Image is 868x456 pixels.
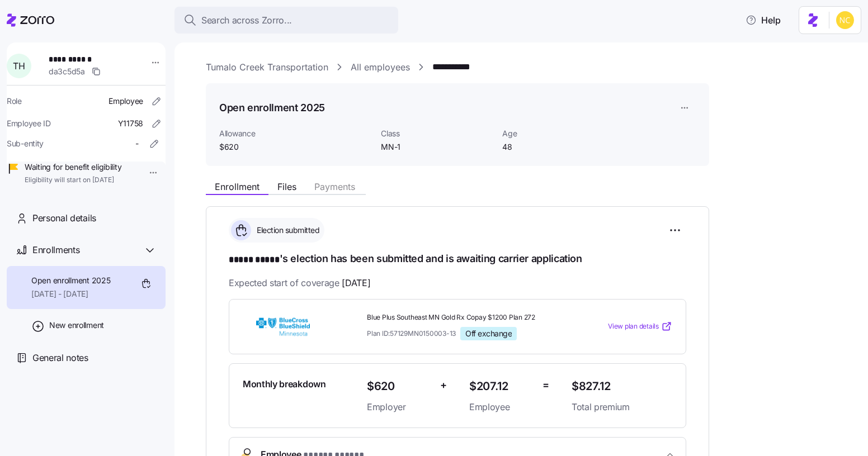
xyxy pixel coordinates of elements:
span: Enrollment [215,182,260,191]
a: Tumalo Creek Transportation [206,60,328,74]
span: T H [13,61,25,70]
span: Expected start of coverage [229,276,370,290]
span: $620 [219,141,372,153]
span: Help [746,13,781,27]
img: e03b911e832a6112bf72643c5874f8d8 [836,11,854,29]
a: All employees [351,60,410,74]
span: Payments [314,182,355,191]
button: Help [737,9,790,31]
span: da3c5d5a [49,66,85,77]
span: New enrollment [49,320,104,331]
span: $827.12 [572,377,672,396]
h1: 's election has been submitted and is awaiting carrier application [229,251,686,267]
span: Employee [469,400,534,414]
span: Election submitted [253,225,319,236]
span: Enrollments [32,243,79,257]
span: Total premium [572,400,672,414]
span: + [440,377,447,393]
a: View plan details [608,321,672,332]
span: MN-1 [381,141,493,153]
span: Eligibility will start on [DATE] [25,175,121,185]
span: Class [381,128,493,139]
button: Search across Zorro... [174,7,398,34]
span: 48 [502,141,615,153]
img: BlueCross BlueShield of Minnesota [243,313,323,339]
span: - [135,138,139,149]
span: Y11758 [118,118,143,129]
span: Employee [108,96,143,107]
span: Plan ID: 57129MN0150003-13 [367,329,456,338]
span: = [542,377,549,393]
span: General notes [32,351,88,365]
span: Waiting for benefit eligibility [25,161,121,173]
span: Role [7,96,22,107]
span: Allowance [219,128,372,139]
span: Open enrollment 2025 [31,275,110,286]
span: Age [502,128,615,139]
h1: Open enrollment 2025 [219,101,325,115]
span: [DATE] - [DATE] [31,288,110,300]
span: $207.12 [469,377,534,396]
span: Employer [367,400,431,414]
span: [DATE] [342,276,370,290]
span: Personal details [32,211,96,225]
span: View plan details [608,321,659,332]
span: Monthly breakdown [243,377,326,391]
span: $620 [367,377,431,396]
span: Sub-entity [7,138,44,149]
span: Search across Zorro... [201,13,292,27]
span: Employee ID [7,118,51,129]
span: Off exchange [465,329,512,339]
span: Blue Plus Southeast MN Gold Rx Copay $1200 Plan 272 [367,313,563,322]
span: Files [277,182,296,191]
